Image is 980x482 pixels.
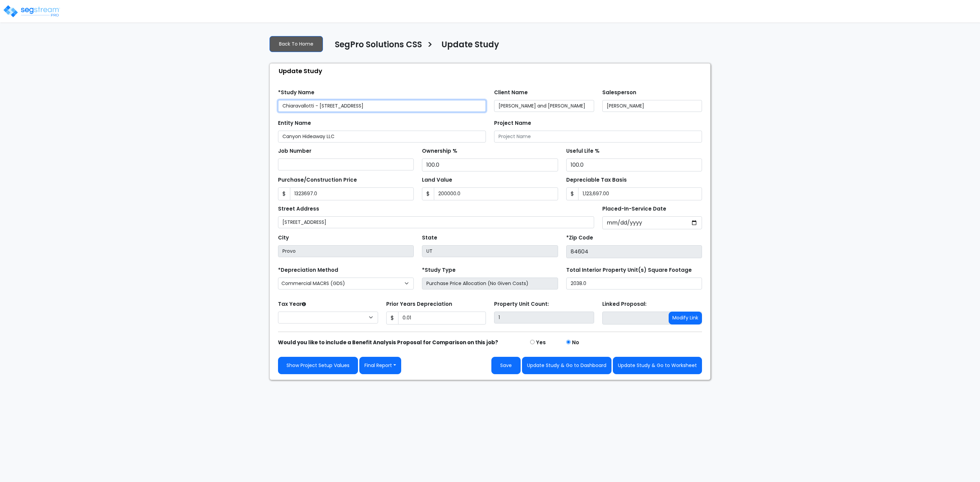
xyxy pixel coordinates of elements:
[566,159,702,171] input: Depreciation
[566,245,702,258] input: Zip Code
[536,339,546,347] label: Yes
[578,187,702,200] input: 0.00
[422,176,452,184] label: Land Value
[494,300,549,308] label: Property Unit Count:
[398,312,486,325] input: 0.00
[602,300,647,308] label: Linked Proposal:
[278,100,486,112] input: Study Name
[566,234,593,242] label: *Zip Code
[359,357,401,374] button: Final Report
[386,300,452,308] label: Prior Years Depreciation
[613,357,702,374] button: Update Study & Go to Worksheet
[278,89,314,97] label: *Study Name
[572,339,579,347] label: No
[566,176,627,184] label: Depreciable Tax Basis
[3,4,61,18] img: logo_pro_r.png
[422,159,558,171] input: Ownership
[278,234,289,242] label: City
[278,131,486,143] input: Entity Name
[278,266,338,274] label: *Depreciation Method
[494,89,528,97] label: Client Name
[273,64,710,78] div: Update Study
[269,36,323,52] a: Back To Home
[290,187,414,200] input: Purchase or Construction Price
[436,40,499,54] a: Update Study
[278,216,594,228] input: Street Address
[566,187,578,200] span: $
[278,300,306,308] label: Tax Year
[278,187,290,200] span: $
[335,40,422,51] h4: SegPro Solutions CSS
[494,312,594,323] input: Building Count
[422,266,456,274] label: *Study Type
[386,312,398,325] span: $
[427,39,433,52] h3: >
[278,147,311,155] label: Job Number
[422,234,437,242] label: State
[278,205,319,213] label: Street Address
[566,266,692,274] label: Total Interior Property Unit(s) Square Footage
[566,147,600,155] label: Useful Life %
[441,40,499,51] h4: Update Study
[434,187,558,200] input: Land Value
[602,89,636,97] label: Salesperson
[278,119,311,127] label: Entity Name
[669,312,702,325] button: Modify Link
[422,147,457,155] label: Ownership %
[278,176,357,184] label: Purchase/Construction Price
[330,40,422,54] a: SegPro Solutions CSS
[494,131,702,143] input: Project Name
[278,357,358,374] a: Show Project Setup Values
[566,278,702,289] input: total square foot
[494,100,594,112] input: Client Name
[522,357,611,374] button: Update Study & Go to Dashboard
[278,339,498,346] strong: Would you like to include a Benefit Analysis Proposal for Comparison on this job?
[494,119,531,127] label: Project Name
[491,357,521,374] button: Save
[602,205,666,213] label: Placed-In-Service Date
[422,187,434,200] span: $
